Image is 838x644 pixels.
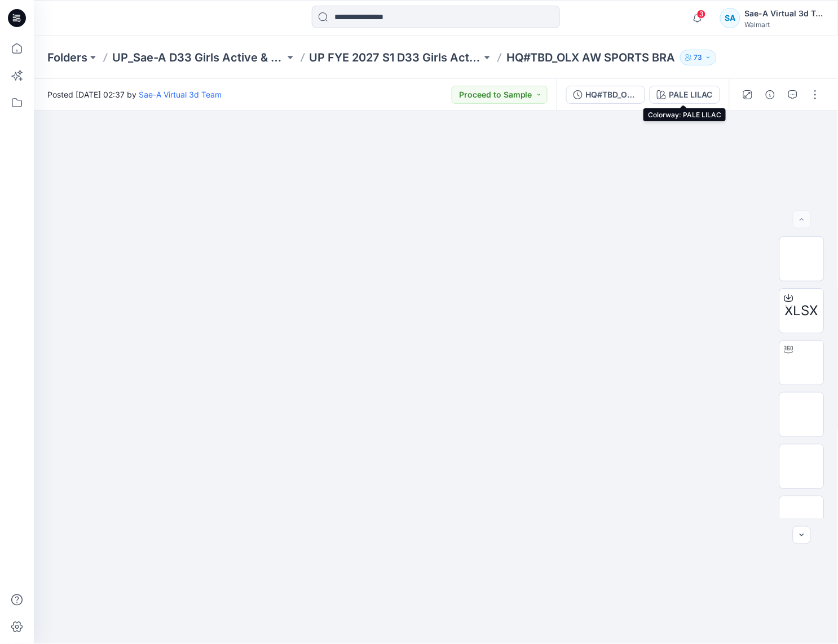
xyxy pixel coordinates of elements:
[694,51,703,64] p: 73
[650,86,720,104] button: PALE LILAC
[310,50,482,65] a: UP FYE 2027 S1 D33 Girls Active Sae-A
[680,50,717,65] button: 73
[586,89,638,101] div: HQ#TBD_OLX AW SPORTS BRA_030725
[697,10,706,19] span: 3
[47,50,87,65] a: Folders
[139,90,222,99] a: Sae-A Virtual 3d Team
[745,7,824,20] div: Sae-A Virtual 3d Team
[506,50,676,65] p: HQ#TBD_OLX AW SPORTS BRA
[112,50,285,65] a: UP_Sae-A D33 Girls Active & Bottoms
[720,8,740,28] div: SA
[745,20,824,29] div: Walmart
[761,86,779,104] button: Details
[669,89,713,101] div: PALE LILAC
[47,89,222,100] span: Posted [DATE] 02:37 by
[566,86,645,104] button: HQ#TBD_OLX AW SPORTS BRA_030725
[786,301,819,321] span: XLSX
